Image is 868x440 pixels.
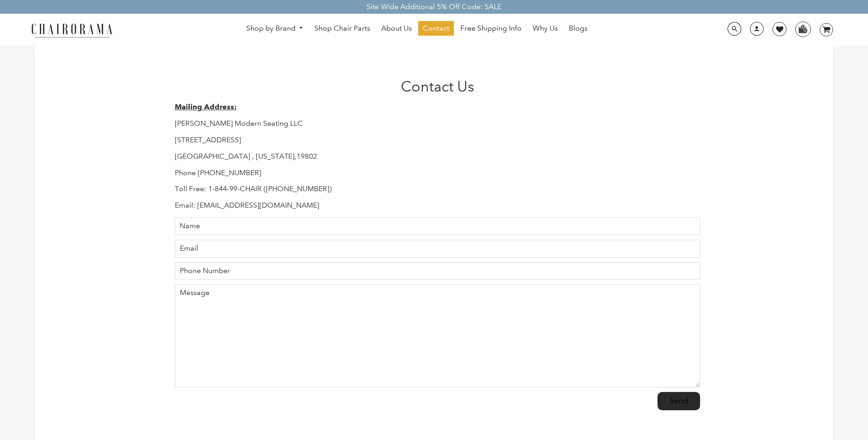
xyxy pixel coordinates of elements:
input: Name [175,217,700,235]
p: [STREET_ADDRESS] [175,135,700,145]
span: Shop Chair Parts [314,24,370,33]
input: Send [658,392,700,410]
p: [GEOGRAPHIC_DATA] , [US_STATE],19802 [175,152,700,161]
input: Phone Number [175,262,700,280]
h1: Contact Us [175,78,700,95]
span: Contact [423,24,449,33]
img: WhatsApp_Image_2024-07-12_at_16.23.01.webp [796,22,810,36]
input: Email [175,240,700,258]
strong: Mailing Address: [175,102,237,111]
a: Free Shipping Info [456,21,526,36]
nav: DesktopNavigation [156,21,677,38]
span: About Us [381,24,412,33]
p: Toll Free: 1-844-99-CHAIR ([PHONE_NUMBER]) [175,184,700,194]
img: chairorama [26,22,118,38]
a: Contact [418,21,454,36]
p: Email: [EMAIL_ADDRESS][DOMAIN_NAME] [175,201,700,210]
a: Blogs [564,21,592,36]
p: Phone [PHONE_NUMBER] [175,168,700,178]
span: Free Shipping Info [460,24,522,33]
span: Blogs [569,24,588,33]
span: Why Us [533,24,558,33]
a: Shop by Brand [242,21,308,36]
a: Why Us [528,21,562,36]
p: [PERSON_NAME] Modern Seating LLC [175,119,700,129]
a: Shop Chair Parts [310,21,375,36]
a: About Us [377,21,416,36]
